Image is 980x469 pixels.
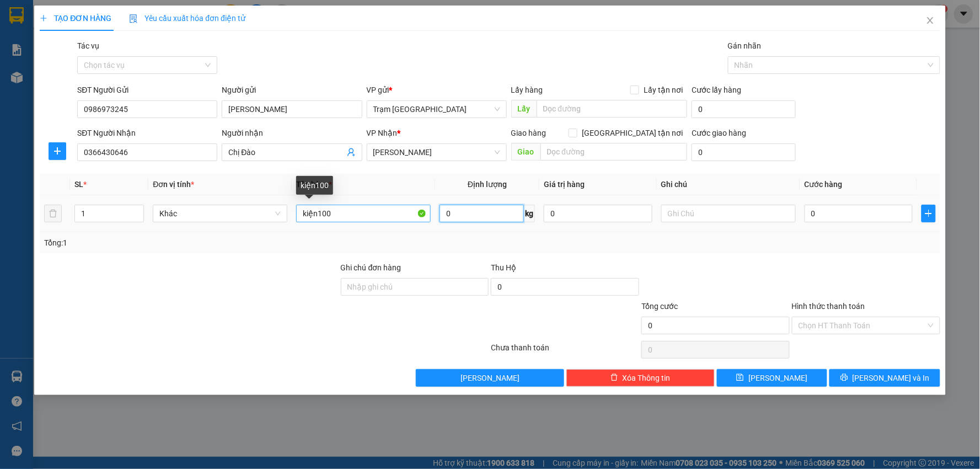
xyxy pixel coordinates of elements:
[159,205,281,222] span: Khác
[153,180,194,189] span: Đơn vị tính
[44,205,62,222] button: delete
[922,205,935,222] button: plus
[611,374,618,382] span: delete
[40,14,111,23] span: TẠO ĐƠN HÀNG
[792,302,865,311] label: Hình thức thanh toán
[416,369,564,387] button: [PERSON_NAME]
[296,205,431,222] input: VD: Bàn, Ghế
[77,127,217,139] div: SĐT Người Nhận
[540,143,688,161] input: Dọc đường
[40,14,47,22] span: plus
[222,84,362,96] div: Người gửi
[926,16,935,25] span: close
[373,144,500,161] span: Phan Thiết
[129,14,138,23] img: icon
[544,180,585,189] span: Giá trị hàng
[511,143,540,161] span: Giao
[922,209,935,218] span: plus
[373,101,500,118] span: Trạm Sài Gòn
[49,147,66,156] span: plus
[566,369,715,387] button: deleteXóa Thông tin
[717,369,828,387] button: save[PERSON_NAME]
[692,86,741,94] label: Cước lấy hàng
[692,143,796,161] input: Cước giao hàng
[490,342,640,361] div: Chưa thanh toán
[77,84,217,96] div: SĐT Người Gửi
[468,180,507,189] span: Định lượng
[77,41,99,50] label: Tác vụ
[657,174,800,195] th: Ghi chú
[511,86,543,94] span: Lấy hàng
[491,263,516,272] span: Thu Hộ
[49,142,66,160] button: plus
[341,263,401,272] label: Ghi chú đơn hàng
[577,127,687,139] span: [GEOGRAPHIC_DATA] tận nơi
[347,148,356,157] span: user-add
[692,129,746,137] label: Cước giao hàng
[537,100,688,118] input: Dọc đường
[692,100,796,118] input: Cước lấy hàng
[44,237,378,249] div: Tổng: 1
[222,127,362,139] div: Người nhận
[736,374,744,382] span: save
[853,372,930,384] span: [PERSON_NAME] và In
[524,205,535,222] span: kg
[840,374,848,382] span: printer
[460,372,520,384] span: [PERSON_NAME]
[367,129,398,137] span: VP Nhận
[341,278,489,296] input: Ghi chú đơn hàng
[544,205,652,222] input: 0
[367,84,507,96] div: VP gửi
[915,6,946,36] button: Close
[74,180,83,189] span: SL
[805,180,843,189] span: Cước hàng
[748,372,807,384] span: [PERSON_NAME]
[623,372,671,384] span: Xóa Thông tin
[829,369,940,387] button: printer[PERSON_NAME] và In
[511,100,537,118] span: Lấy
[661,205,796,222] input: Ghi Chú
[511,129,547,137] span: Giao hàng
[296,176,333,195] div: kiện100
[728,41,762,50] label: Gán nhãn
[639,84,687,96] span: Lấy tận nơi
[641,302,678,311] span: Tổng cước
[129,14,245,23] span: Yêu cầu xuất hóa đơn điện tử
